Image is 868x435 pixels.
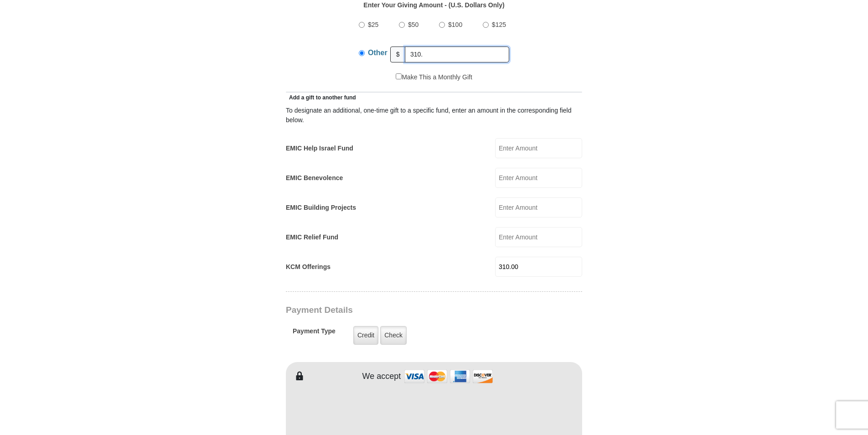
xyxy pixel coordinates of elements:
label: Credit [353,326,378,345]
label: KCM Offerings [286,262,331,272]
h4: We accept [362,372,401,382]
label: Check [380,326,407,345]
div: To designate an additional, one-time gift to a specific fund, enter an amount in the correspondin... [286,106,582,125]
label: EMIC Help Israel Fund [286,144,353,153]
input: Enter Amount [495,168,582,188]
span: $ [390,47,406,62]
label: EMIC Building Projects [286,203,356,212]
h3: Payment Details [286,305,518,316]
input: Other Amount [405,47,509,62]
span: $50 [408,21,418,28]
input: Make This a Monthly Gift [396,73,402,79]
img: credit cards accepted [403,367,494,386]
span: $25 [368,21,378,28]
span: Add a gift to another fund [286,94,356,101]
input: Enter Amount [495,138,582,158]
input: Enter Amount [495,227,582,247]
label: EMIC Relief Fund [286,233,338,242]
label: EMIC Benevolence [286,173,343,183]
h5: Payment Type [293,327,336,340]
strong: Enter Your Giving Amount - (U.S. Dollars Only) [363,1,504,9]
input: Enter Amount [495,197,582,217]
label: Make This a Monthly Gift [396,72,472,82]
span: Other [368,49,387,57]
span: $100 [448,21,462,28]
span: $125 [492,21,506,28]
input: Enter Amount [495,257,582,277]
